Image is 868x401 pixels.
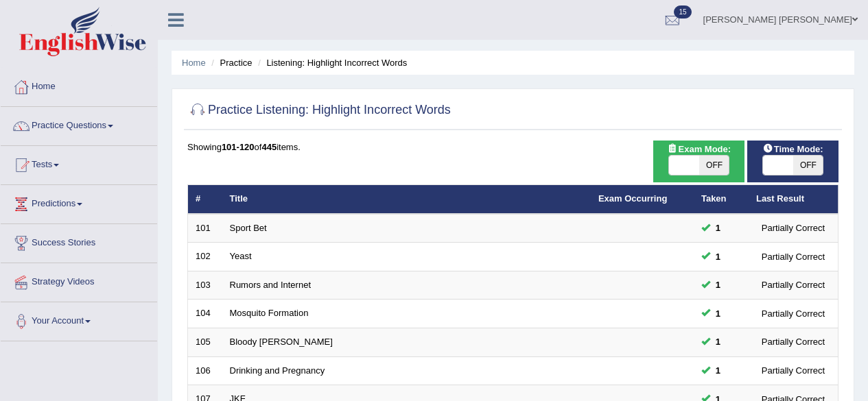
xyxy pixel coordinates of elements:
span: You can still take this question [710,278,726,292]
a: Rumors and Internet [230,280,312,290]
a: Home [182,58,206,68]
div: Partially Correct [756,221,830,235]
div: Show exams occurring in exams [653,141,744,182]
div: Partially Correct [756,250,830,264]
td: 104 [188,300,222,328]
span: You can still take this question [710,250,726,264]
b: 101-120 [222,142,255,152]
li: Practice [208,56,252,69]
a: Strategy Videos [1,263,157,297]
div: Partially Correct [756,335,830,349]
span: 15 [674,5,691,19]
th: Taken [694,185,749,214]
th: Last Result [749,185,838,214]
a: Success Stories [1,224,157,258]
span: Time Mode: [758,142,829,156]
div: Partially Correct [756,278,830,292]
a: Sport Bet [230,223,267,233]
span: You can still take this question [710,306,726,321]
td: 102 [188,243,222,271]
th: # [188,185,222,214]
div: Partially Correct [756,363,830,378]
span: OFF [699,156,729,175]
b: 445 [261,142,277,152]
a: Tests [1,146,157,180]
a: Predictions [1,185,157,219]
div: Showing of items. [187,141,838,154]
span: You can still take this question [710,221,726,235]
a: Home [1,68,157,102]
a: Mosquito Formation [230,308,309,318]
h2: Practice Listening: Highlight Incorrect Words [187,100,451,121]
a: Bloody [PERSON_NAME] [230,337,333,347]
span: Exam Mode: [662,142,736,156]
td: 103 [188,271,222,300]
th: Title [222,185,591,214]
li: Listening: Highlight Incorrect Words [255,56,407,69]
td: 101 [188,214,222,243]
a: Drinking and Pregnancy [230,365,325,376]
a: Your Account [1,302,157,337]
a: Yeast [230,251,252,261]
span: You can still take this question [710,335,726,349]
div: Partially Correct [756,306,830,321]
a: Practice Questions [1,107,157,141]
td: 106 [188,356,222,385]
span: OFF [793,156,823,175]
td: 105 [188,328,222,357]
span: You can still take this question [710,363,726,378]
a: Exam Occurring [598,193,667,204]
